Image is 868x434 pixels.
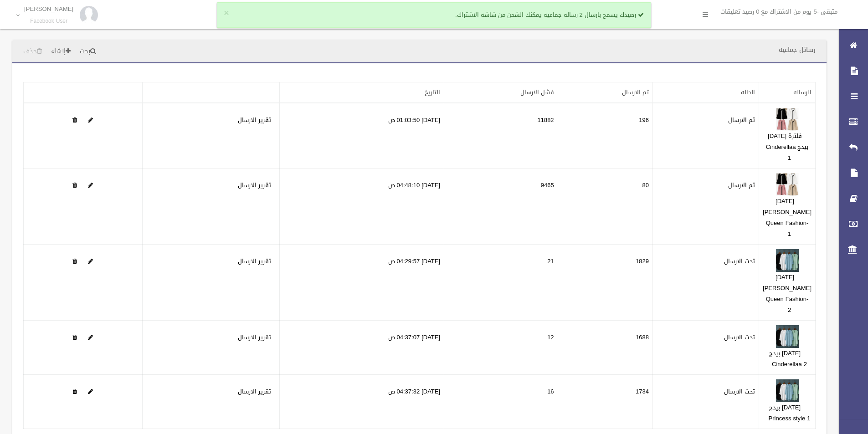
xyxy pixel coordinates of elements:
[724,386,755,397] label: تحت الارسال
[776,255,799,267] a: Edit
[88,332,93,343] a: Edit
[444,375,558,429] td: 16
[238,114,271,126] a: تقرير الارسال
[776,332,799,343] a: Edit
[224,9,229,18] button: ×
[763,195,812,240] a: [DATE][PERSON_NAME] Queen Fashion- 1
[728,115,755,126] label: تم الارسال
[217,2,651,28] div: رصيدك يسمح بارسال 2 رساله جماعيه يمكنك الشحن من شاشه الاشتراك.
[444,168,558,245] td: 9465
[776,249,799,272] img: 638952221748954873.jpg
[776,114,799,126] a: Edit
[520,87,554,98] a: فشل الارسال
[444,103,558,168] td: 11882
[88,255,93,267] a: Edit
[444,245,558,321] td: 21
[238,179,271,191] a: تقرير الارسال
[238,386,271,397] a: تقرير الارسال
[444,321,558,375] td: 12
[776,325,799,348] img: 638952356677048318.jpg
[425,87,440,98] a: التاريخ
[558,103,652,168] td: 196
[24,18,73,25] small: Facebook User
[280,103,444,168] td: [DATE] 01:03:50 ص
[88,386,93,397] a: Edit
[776,379,799,402] img: 638952357796579483.jpg
[76,43,100,60] a: بحث
[724,256,755,267] label: تحت الارسال
[766,130,809,163] a: فلترة [DATE] بيدج Cinderellaa 1
[88,114,93,126] a: Edit
[558,375,652,429] td: 1734
[280,168,444,245] td: [DATE] 04:48:10 ص
[88,179,93,191] a: Edit
[724,332,755,343] label: تحت الارسال
[280,245,444,321] td: [DATE] 04:29:57 ص
[769,347,807,370] a: [DATE] بيدج Cinderellaa 2
[776,386,799,397] a: Edit
[238,255,271,267] a: تقرير الارسال
[776,108,799,131] img: 638951367105340894.jpg
[280,321,444,375] td: [DATE] 04:37:07 ص
[558,321,652,375] td: 1688
[776,173,799,196] img: 638951501460181267.jpg
[768,41,827,59] header: رسائل جماعيه
[776,179,799,191] a: Edit
[280,375,444,429] td: [DATE] 04:37:32 ص
[558,245,652,321] td: 1829
[558,168,652,245] td: 80
[238,332,271,343] a: تقرير الارسال
[622,87,649,98] a: تم الارسال
[652,82,759,103] th: الحاله
[763,271,812,316] a: [DATE][PERSON_NAME] Queen Fashion-2
[80,6,98,24] img: 84628273_176159830277856_972693363922829312_n.jpg
[769,402,811,424] a: [DATE] بيدج Princess style 1
[728,180,755,191] label: تم الارسال
[759,82,816,103] th: الرساله
[24,5,73,12] p: [PERSON_NAME]
[47,43,74,60] a: إنشاء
